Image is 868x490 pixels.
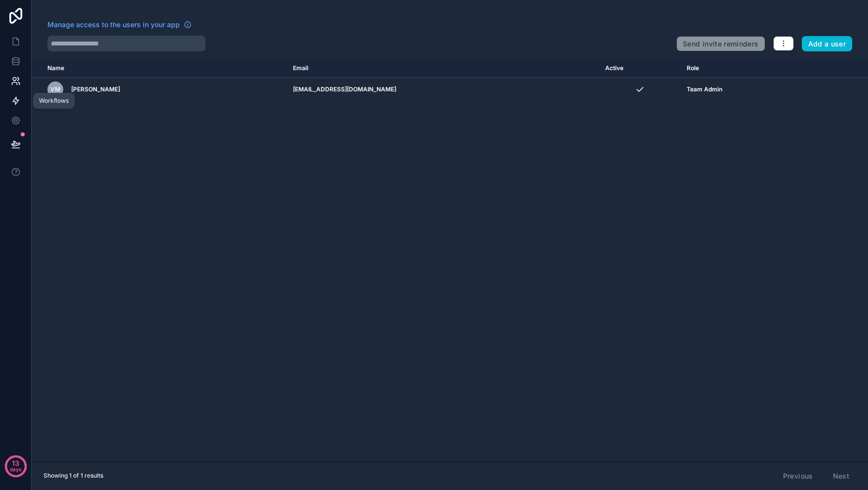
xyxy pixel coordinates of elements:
th: Role [681,59,809,78]
th: Name [32,59,287,78]
td: [EMAIL_ADDRESS][DOMAIN_NAME] [287,78,599,102]
div: Workflows [39,97,69,105]
a: Manage access to the users in your app [47,20,192,30]
th: Email [287,59,599,78]
span: VM [50,85,60,93]
div: scrollable content [32,59,868,461]
p: days [10,462,22,476]
p: 13 [12,458,19,468]
th: Active [599,59,681,78]
span: Manage access to the users in your app [47,20,180,30]
span: Team Admin [687,85,722,93]
span: [PERSON_NAME] [71,85,120,93]
button: Add a user [802,36,853,52]
span: Showing 1 of 1 results [43,472,103,480]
